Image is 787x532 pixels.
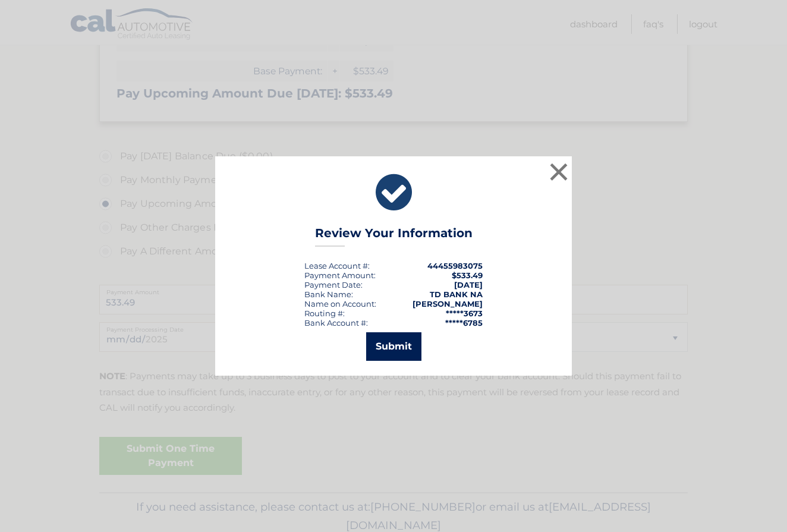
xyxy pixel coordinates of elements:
div: Bank Account #: [304,318,368,328]
strong: 44455983075 [427,261,483,270]
button: Submit [366,332,421,361]
div: Payment Amount: [304,270,376,280]
div: Lease Account #: [304,261,370,270]
h3: Review Your Information [315,226,473,247]
div: Name on Account: [304,299,376,309]
span: Payment Date [304,280,361,289]
button: × [547,160,571,184]
strong: TD BANK NA [430,289,483,299]
span: [DATE] [454,280,483,289]
strong: [PERSON_NAME] [413,299,483,309]
div: : [304,280,363,289]
div: Routing #: [304,309,345,318]
span: $533.49 [452,270,483,280]
div: Bank Name: [304,289,353,299]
